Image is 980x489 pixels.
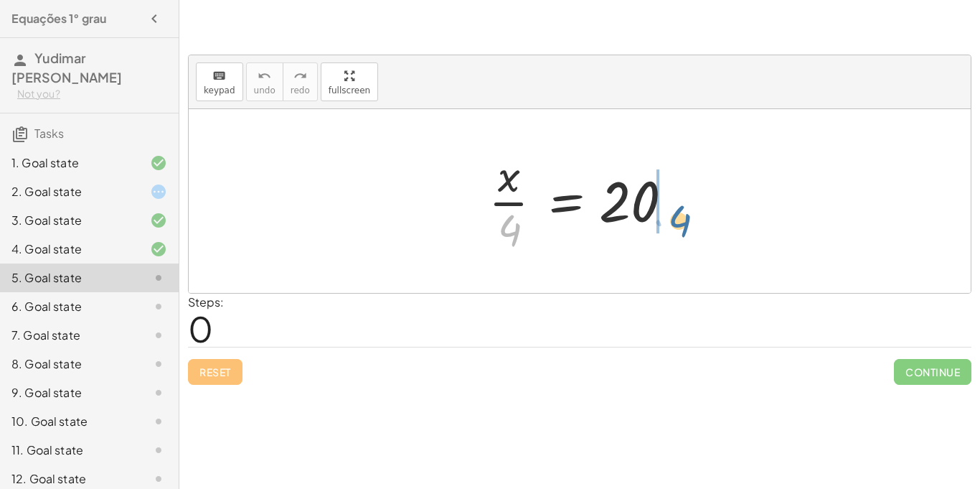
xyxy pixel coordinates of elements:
i: Task not started. [150,442,167,459]
i: Task finished and correct. [150,154,167,172]
span: undo [254,85,275,96]
div: 2. Goal state [11,183,127,200]
div: 11. Goal state [11,442,127,459]
i: Task not started. [150,384,167,401]
div: 7. Goal state [11,327,127,344]
span: Yudimar [PERSON_NAME] [11,50,122,85]
button: keyboardkeypad [196,62,243,101]
button: undoundo [246,62,283,101]
div: 6. Goal state [11,298,127,315]
i: keyboard [212,67,226,85]
div: 9. Goal state [11,384,127,401]
i: Task not started. [150,355,167,373]
i: Task not started. [150,413,167,430]
label: Steps: [188,294,224,309]
i: Task started. [150,183,167,200]
div: 12. Goal state [11,470,127,488]
i: Task not started. [150,327,167,344]
i: Task not started. [150,298,167,315]
div: 4. Goal state [11,241,127,258]
i: Task finished and correct. [150,212,167,229]
div: 8. Goal state [11,355,127,373]
div: 3. Goal state [11,212,127,229]
i: Task not started. [150,269,167,287]
button: fullscreen [321,62,378,101]
i: redo [293,67,307,85]
span: keypad [204,85,235,96]
div: Not you? [17,87,167,101]
h4: Equações 1° grau [11,10,106,27]
span: 0 [188,307,213,350]
i: undo [258,67,271,85]
div: 1. Goal state [11,154,127,172]
i: Task finished and correct. [150,241,167,258]
button: redoredo [283,62,318,101]
span: Tasks [34,126,64,141]
div: 5. Goal state [11,269,127,287]
i: Task not started. [150,470,167,488]
span: fullscreen [329,85,370,96]
span: redo [291,85,310,96]
div: 10. Goal state [11,413,127,430]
